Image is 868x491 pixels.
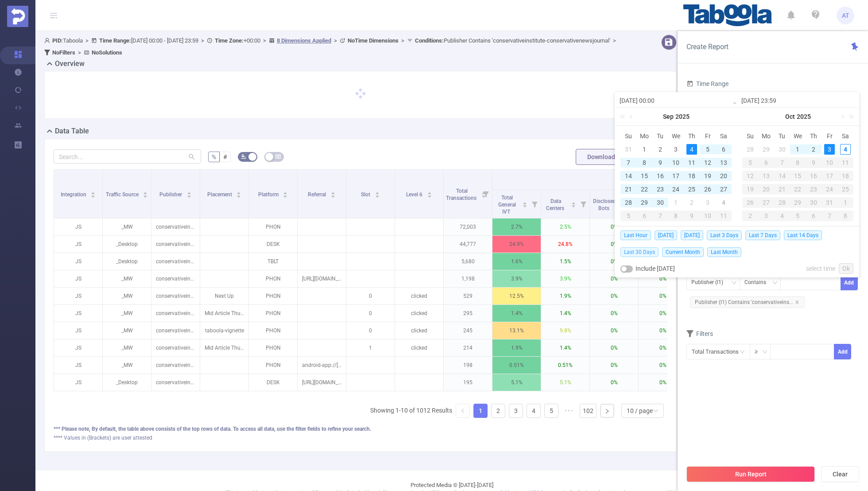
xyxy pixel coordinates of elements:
[837,132,853,140] span: Sa
[777,144,787,155] div: 30
[806,157,821,168] div: 9
[7,6,28,27] img: Protected Media
[716,132,732,140] span: Sa
[44,38,52,43] i: icon: user
[652,129,668,143] th: Tue
[44,37,619,56] span: Taboola [DATE] 00:00 - [DATE] 23:59 +00:00
[361,191,372,198] span: Slot
[668,132,684,140] span: We
[821,169,837,183] td: October 17, 2025
[772,280,778,286] i: icon: down
[774,171,790,181] div: 14
[837,184,853,195] div: 25
[806,156,821,169] td: October 9, 2025
[790,183,806,196] td: October 22, 2025
[700,209,716,222] td: October 10, 2025
[655,184,666,195] div: 23
[215,37,244,44] b: Time Zone:
[258,191,280,198] span: Platform
[790,143,806,156] td: October 1, 2025
[143,194,148,197] i: icon: caret-down
[840,144,851,155] div: 4
[639,184,650,195] div: 22
[702,171,713,181] div: 19
[716,156,732,169] td: September 13, 2025
[774,197,790,208] div: 28
[745,144,756,155] div: 28
[186,191,191,193] i: icon: caret-up
[143,191,148,193] i: icon: caret-up
[446,188,478,201] span: Total Transactions
[774,183,790,196] td: October 21, 2025
[562,404,576,418] li: Next 5 Pages
[774,196,790,209] td: October 28, 2025
[686,466,815,482] button: Run Report
[837,209,853,222] td: November 8, 2025
[90,191,96,196] div: Sort
[236,191,241,193] i: icon: caret-up
[834,344,851,359] button: Add
[636,210,652,221] div: 6
[92,49,122,56] b: No Solutions
[806,129,821,143] th: Thu
[684,209,700,222] td: October 9, 2025
[668,129,684,143] th: Wed
[375,191,380,193] i: icon: caret-up
[75,49,84,56] span: >
[718,171,729,181] div: 20
[837,157,853,168] div: 11
[480,170,492,218] i: Filter menu
[636,132,652,140] span: Mo
[491,404,505,418] li: 2
[212,153,216,160] span: %
[99,37,131,44] b: Time Range:
[636,156,652,169] td: September 8, 2025
[54,149,201,164] input: Search...
[241,154,246,159] i: icon: bg-colors
[806,260,835,277] a: select time
[700,169,716,183] td: September 19, 2025
[198,37,207,44] span: >
[593,198,616,211] span: Disclosed Bots
[283,191,288,193] i: icon: caret-up
[774,156,790,169] td: October 7, 2025
[806,169,821,183] td: October 16, 2025
[742,169,758,183] td: October 12, 2025
[670,171,681,181] div: 17
[718,197,729,208] div: 4
[460,408,465,413] i: icon: left
[330,191,336,196] div: Sort
[774,129,790,143] th: Tue
[821,171,837,181] div: 17
[702,144,713,155] div: 5
[652,196,668,209] td: September 30, 2025
[761,144,771,155] div: 29
[623,197,634,208] div: 28
[283,191,288,196] div: Sort
[623,184,634,195] div: 21
[758,184,774,195] div: 20
[702,184,713,195] div: 26
[837,196,853,209] td: November 1, 2025
[758,196,774,209] td: October 27, 2025
[668,169,684,183] td: September 17, 2025
[580,404,597,418] li: 102
[604,409,610,414] i: icon: right
[821,156,837,169] td: October 10, 2025
[83,37,91,44] span: >
[718,157,729,168] div: 13
[636,129,652,143] th: Mon
[806,209,821,222] td: November 6, 2025
[821,196,837,209] td: October 31, 2025
[684,129,700,143] th: Thu
[473,404,488,418] li: 1
[821,466,859,482] button: Clear
[636,183,652,196] td: September 22, 2025
[330,191,335,193] i: icon: caret-up
[806,143,821,156] td: October 2, 2025
[655,171,666,181] div: 16
[636,169,652,183] td: September 15, 2025
[790,209,806,222] td: November 5, 2025
[415,37,444,44] b: Conditions :
[623,144,634,155] div: 31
